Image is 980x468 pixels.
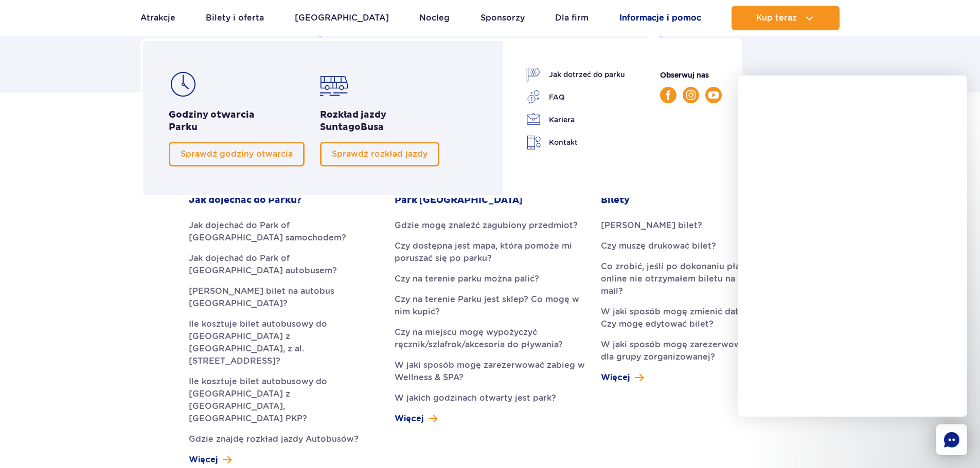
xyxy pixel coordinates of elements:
[189,252,379,277] a: Jak dojechać do Park of [GEOGRAPHIC_DATA] autobusem?
[601,240,791,252] a: Czy muszę drukować bilet?
[601,371,644,384] a: Więcej
[526,113,625,127] a: Kariera
[395,326,585,351] a: Czy na miejscu mogę wypożyczyć ręcznik/szlafrok/akcesoria do pływania?
[189,194,301,207] strong: Jak dojechać do Parku?
[738,76,967,417] iframe: chatbot
[169,142,305,166] a: Sprawdź godziny otwarcia
[601,194,630,207] strong: Bilety
[395,194,523,207] strong: Park [GEOGRAPHIC_DATA]
[332,149,427,159] span: Sprawdź rozkład jazdy
[601,306,791,330] a: W jaki sposób mogę zmienić datę na bilecie? Czy mogę edytować bilet?
[189,285,379,310] a: [PERSON_NAME] bilet na autobus [GEOGRAPHIC_DATA]?
[189,433,379,445] a: Gdzie znajdę rozkład jazdy Autobusów?
[526,90,625,104] a: FAQ
[936,424,967,455] div: Chat
[295,6,389,30] a: [GEOGRAPHIC_DATA]
[181,149,293,159] span: Sprawdź godziny otwarcia
[526,135,625,150] a: Kontakt
[395,392,585,404] a: W jakich godzinach otwarty jest park?
[395,413,437,425] a: Więcej
[395,240,585,265] a: Czy dostępna jest mapa, która pomoże mi poruszać się po parku?
[189,318,379,367] a: Ile kosztuje bilet autobusowy do [GEOGRAPHIC_DATA] z [GEOGRAPHIC_DATA], z al. [STREET_ADDRESS]?
[189,376,379,425] a: Ile kosztuje bilet autobusowy do [GEOGRAPHIC_DATA] z [GEOGRAPHIC_DATA], [GEOGRAPHIC_DATA] PKP?
[206,6,264,30] a: Bilety i oferta
[601,371,630,384] span: Więcej
[169,109,305,134] h2: Godziny otwarcia Parku
[601,339,791,363] a: W jaki sposób mogę zarezerwować wizytę dla grupy zorganizowanej?
[732,6,840,30] button: Kup teraz
[140,6,175,30] a: Atrakcje
[526,67,625,82] a: Jak dotrzeć do parku
[189,219,379,244] a: Jak dojechać do Park of [GEOGRAPHIC_DATA] samochodem?
[189,454,218,466] span: Więcej
[419,6,450,30] a: Nocleg
[619,6,701,30] a: Informacje i pomoc
[395,359,585,384] a: W jaki sposób mogę zarezerwować zabieg w Wellness & SPA?
[555,6,589,30] a: Dla firm
[320,142,439,166] a: Sprawdź rozkład jazdy
[601,219,791,232] a: [PERSON_NAME] bilet?
[320,109,439,134] h2: Rozkład jazdy Busa
[708,91,719,99] img: YouTube
[480,6,525,30] a: Sponsorzy
[395,413,423,425] span: Więcej
[189,454,231,466] a: Więcej
[395,273,585,285] a: Czy na terenie parku można palić?
[666,90,670,100] img: Facebook
[756,13,797,23] span: Kup teraz
[601,260,791,297] a: Co zrobić, jeśli po dokonaniu płatności online nie otrzymałem biletu na mój adres e-mail?
[395,219,585,232] a: Gdzie mogę znaleźć zagubiony przedmiot?
[395,293,585,318] a: Czy na terenie Parku jest sklep? Co mogę w nim kupić?
[660,69,722,81] p: Obserwuj nas
[686,90,696,100] img: Instagram
[320,121,361,133] span: Suntago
